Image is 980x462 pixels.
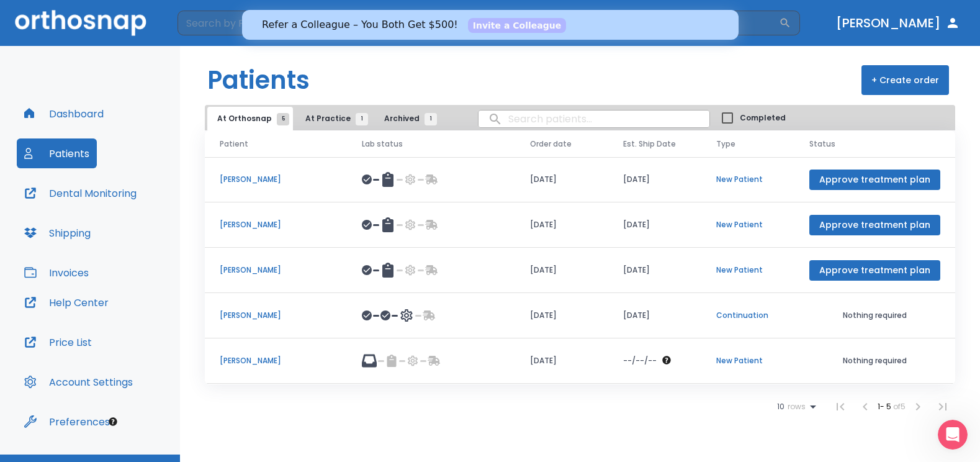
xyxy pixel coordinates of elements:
span: Type [716,138,735,150]
button: Account Settings [17,367,140,397]
p: New Patient [716,265,780,276]
span: At Practice [305,113,362,124]
span: Status [809,138,835,150]
span: At Orthosnap [217,113,283,124]
td: [DATE] [608,157,701,202]
button: Dental Monitoring [17,178,144,208]
span: 1 [356,113,368,125]
span: Completed [740,112,786,124]
button: Patients [17,138,97,168]
td: [DATE] [515,338,608,384]
input: search [479,107,709,131]
span: 10 [777,402,784,411]
p: New Patient [716,174,780,185]
img: Orthosnap [15,10,146,35]
td: [DATE] [515,248,608,293]
div: Tooltip anchor [107,416,119,427]
button: Price List [17,327,99,357]
span: 1 - 5 [878,401,893,412]
p: [PERSON_NAME] [220,174,332,185]
p: [PERSON_NAME] [220,219,332,230]
button: Help Center [17,288,116,317]
p: [PERSON_NAME] [220,265,332,276]
button: [PERSON_NAME] [831,12,965,34]
span: Patient [220,138,248,150]
button: Invoices [17,258,96,288]
span: Est. Ship Date [623,138,676,150]
p: Nothing required [809,310,940,321]
span: Lab status [362,138,403,150]
button: Approve treatment plan [809,170,940,190]
iframe: Intercom live chat [938,420,968,450]
p: --/--/-- [623,355,657,366]
p: Continuation [716,310,780,321]
td: [DATE] [515,157,608,202]
div: tabs [207,107,443,130]
span: Archived [384,113,431,124]
button: + Create order [861,65,949,95]
span: Order date [530,138,572,150]
span: 5 [277,113,289,125]
p: New Patient [716,219,780,230]
input: Search by Patient Name or Case # [178,11,779,35]
button: Approve treatment plan [809,260,940,281]
td: [DATE] [515,202,608,248]
td: [DATE] [515,293,608,338]
td: [DATE] [608,202,701,248]
p: New Patient [716,355,780,366]
h1: Patients [207,61,310,99]
button: Shipping [17,218,98,248]
span: 1 [425,113,437,125]
p: Nothing required [809,355,940,366]
button: Preferences [17,407,117,437]
span: rows [784,402,806,411]
div: The date will be available after approving treatment plan [623,355,686,366]
p: [PERSON_NAME] [220,355,332,366]
span: of 5 [893,401,906,412]
td: [DATE] [608,248,701,293]
button: Approve treatment plan [809,215,940,235]
td: [DATE] [608,293,701,338]
iframe: Intercom live chat banner [242,10,739,40]
p: [PERSON_NAME] [220,310,332,321]
button: Dashboard [17,99,111,129]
